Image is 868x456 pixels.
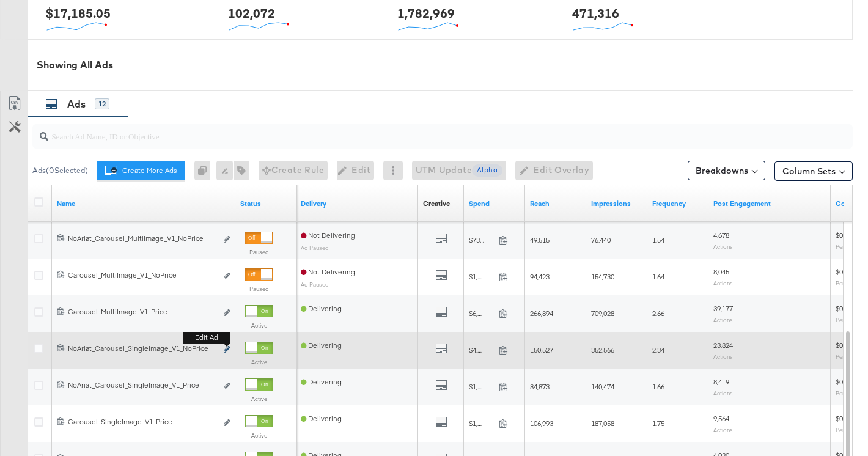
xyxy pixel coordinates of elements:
sub: Per Action [836,426,861,433]
sub: Actions [713,243,733,250]
span: $730.15 [469,235,494,245]
a: The number of actions related to your Page's posts as a result of your ad. [713,199,826,208]
button: Column Sets [774,161,853,181]
span: 154,730 [591,272,614,281]
span: $4,113.02 [469,345,494,355]
span: Delivering [301,414,342,423]
span: 140,474 [591,382,614,391]
span: 4,678 [713,230,729,240]
span: 1.54 [652,235,664,245]
span: 106,993 [530,419,553,428]
div: NoAriat_Carousel_SingleImage_V1_Price [68,380,216,390]
div: Ads ( 0 Selected) [32,165,88,176]
span: 84,873 [530,382,550,391]
span: 23,824 [713,340,733,350]
div: 0 [194,161,216,180]
label: Active [245,322,273,329]
sub: Per Action [836,243,861,250]
span: Ads [67,98,86,110]
span: 709,028 [591,309,614,318]
sub: Per Action [836,389,861,397]
a: The number of people your ad was served to. [530,199,581,208]
span: 94,423 [530,272,550,281]
sub: Per Action [836,279,861,287]
button: Create More Ads [97,161,185,180]
label: Paused [245,248,273,256]
div: NoAriat_Carousel_MultiImage_V1_NoPrice [68,234,216,243]
span: 2.66 [652,309,664,318]
span: Delivering [301,377,342,386]
a: Shows the creative associated with your ad. [423,199,450,208]
span: $1,240.78 [469,272,494,281]
div: 102,072 [228,4,275,22]
label: Active [245,358,273,366]
label: Active [245,432,273,439]
div: Carousel_MultiImage_V1_NoPrice [68,270,216,280]
b: Edit ad [183,331,230,344]
sub: Actions [713,316,733,323]
sub: Actions [713,353,733,360]
sub: Actions [713,426,733,433]
span: 8,419 [713,377,729,386]
span: 9,564 [713,414,729,423]
label: Active [245,395,273,403]
sub: Per Action [836,316,861,323]
span: Delivering [301,340,342,350]
span: 2.34 [652,345,664,355]
a: Ad Name. [57,199,230,208]
span: $0.15 [836,267,851,276]
sub: Per Action [836,353,861,360]
a: The total amount spent to date. [469,199,520,208]
button: Edit ad [223,344,230,356]
div: Carousel_SingleImage_V1_Price [68,417,216,427]
span: Not Delivering [301,230,355,240]
span: 187,058 [591,419,614,428]
label: Paused [245,285,273,293]
span: Not Delivering [301,267,355,276]
span: 1.75 [652,419,664,428]
a: The average number of times your ad was served to each person. [652,199,704,208]
div: Showing All Ads [37,58,853,72]
span: 266,894 [530,309,553,318]
sub: Ad Paused [301,244,329,251]
div: Carousel_MultiImage_V1_Price [68,307,216,317]
span: 1.64 [652,272,664,281]
a: Reflects the ability of your Ad to achieve delivery. [301,199,413,208]
span: 150,527 [530,345,553,355]
span: $0.17 [836,414,851,423]
sub: Actions [713,279,733,287]
input: Search Ad Name, ID or Objective [48,119,780,143]
div: $17,185.05 [46,4,111,22]
div: NoAriat_Carousel_SingleImage_V1_NoPrice [68,344,216,353]
div: 1,782,969 [397,4,455,22]
span: $0.17 [836,340,851,350]
span: $0.17 [836,304,851,313]
span: $0.16 [836,230,851,240]
span: $0.17 [836,377,851,386]
button: Breakdowns [688,161,765,180]
span: $1,454.48 [469,382,494,391]
span: 8,045 [713,267,729,276]
span: 39,177 [713,304,733,313]
a: Shows the current state of your Ad. [240,199,292,208]
span: 1.66 [652,382,664,391]
span: 352,566 [591,345,614,355]
span: $1,637.80 [469,419,494,428]
div: 12 [95,98,109,109]
div: 471,316 [572,4,619,22]
a: The number of times your ad was served. On mobile apps an ad is counted as served the first time ... [591,199,642,208]
span: $6,499.49 [469,309,494,318]
div: Creative [423,199,450,208]
sub: Ad Paused [301,281,329,288]
span: 76,440 [591,235,611,245]
span: Delivering [301,304,342,313]
sub: Actions [713,389,733,397]
span: 49,515 [530,235,550,245]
